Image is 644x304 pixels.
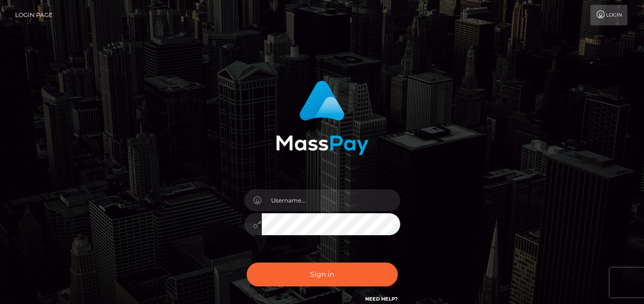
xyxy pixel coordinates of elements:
a: Need Help? [365,296,398,302]
a: Login [590,5,627,25]
img: MassPay Login [276,81,369,155]
button: Sign in [247,263,398,286]
input: Username... [262,189,400,211]
a: Login Page [15,5,53,25]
